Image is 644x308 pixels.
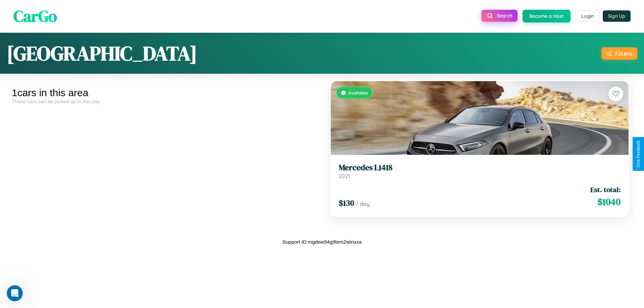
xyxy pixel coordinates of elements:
[339,163,621,179] a: Mercedes L14182021
[636,140,641,168] div: Give Feedback
[339,163,621,173] h3: Mercedes L1418
[576,10,599,22] button: Login
[7,40,197,67] h1: [GEOGRAPHIC_DATA]
[597,195,621,208] span: $ 1040
[523,10,571,22] button: Become a Host
[13,5,57,27] span: CarGo
[356,200,370,207] span: / day
[339,197,354,208] span: $ 130
[481,10,518,22] button: Search
[601,47,637,60] button: Filters
[603,10,631,22] button: Sign Up
[282,237,362,246] p: Support ID: mgdwe94g9lem2winxxa
[615,50,632,57] div: Filters
[497,13,512,19] span: Search
[7,285,23,301] iframe: Intercom live chat
[590,185,621,194] span: Est. total:
[12,99,317,104] div: These cars can be picked up in this city.
[339,173,350,179] span: 2021
[348,90,368,96] span: Available
[12,87,317,99] div: 1 cars in this area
